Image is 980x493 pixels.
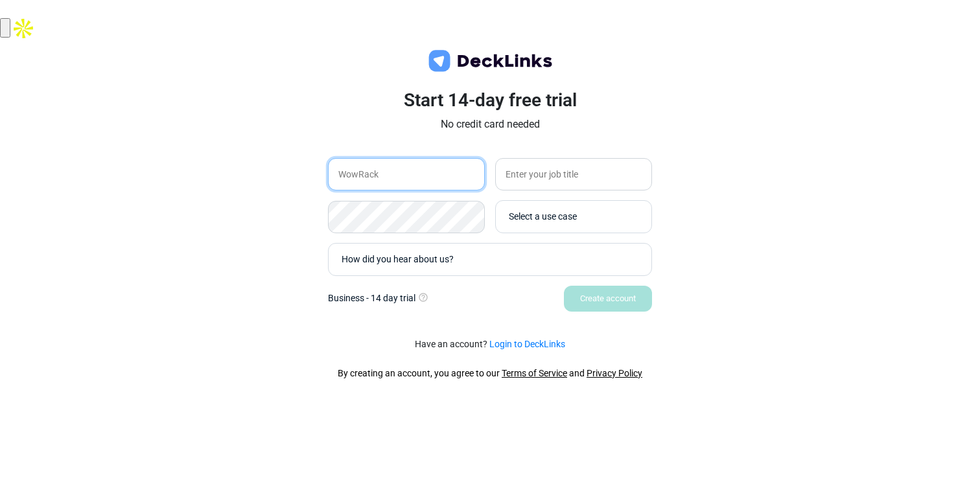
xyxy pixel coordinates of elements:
img: deck-links-logo.c572c7424dfa0d40c150da8c35de9cd0.svg [425,48,555,74]
input: Enter your company name [328,158,485,190]
a: Login to DeckLinks [489,339,565,349]
p: No credit card needed [328,117,652,132]
a: Terms of Service [502,368,567,378]
input: Enter your job title [495,158,652,190]
div: Select a use case [509,210,645,224]
h3: Start 14-day free trial [328,89,652,111]
div: By creating an account, you agree to our and [338,367,642,380]
img: Apollo [10,16,36,41]
div: How did you hear about us? [342,253,645,266]
small: Have an account? [415,338,565,351]
a: Privacy Policy [587,368,642,378]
